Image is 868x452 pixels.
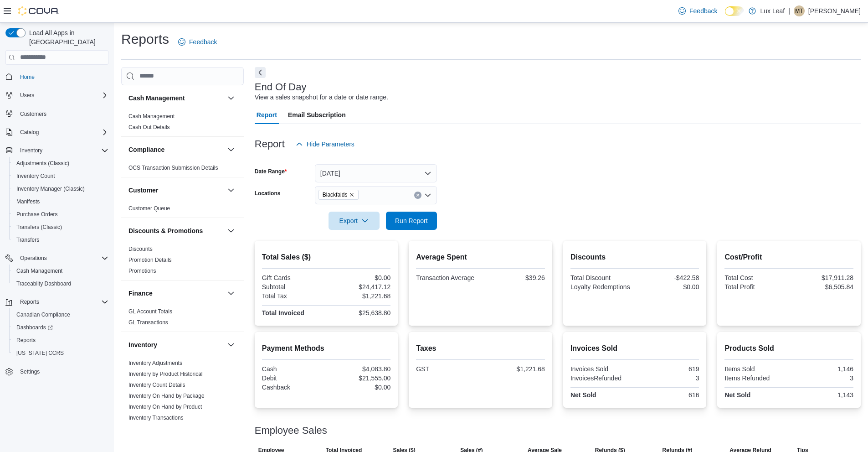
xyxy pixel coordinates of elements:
[424,192,431,199] button: Open list of options
[226,93,236,104] button: Cash Management
[416,365,478,373] div: GST
[128,289,224,298] button: Finance
[128,124,170,130] a: Cash Out Details
[128,403,202,410] span: Inventory On Hand by Product
[128,340,224,349] button: Inventory
[128,205,170,212] span: Customer Queue
[128,94,224,103] button: Cash Management
[13,278,75,289] a: Traceabilty Dashboard
[16,160,69,167] span: Adjustments (Classic)
[794,5,805,16] div: Marissa Trottier
[16,172,55,180] span: Inventory Count
[13,209,62,220] a: Purchase Orders
[13,265,66,276] a: Cash Management
[128,370,203,378] span: Inventory by Product Historical
[121,203,244,218] div: Customer
[262,309,304,317] strong: Total Invoiced
[16,145,108,156] span: Inventory
[9,195,112,208] button: Manifests
[328,292,390,300] div: $1,221.68
[128,113,175,119] a: Cash Management
[128,340,157,349] h3: Inventory
[262,365,324,373] div: Cash
[255,139,285,150] h3: Report
[121,162,244,177] div: Compliance
[16,71,108,83] span: Home
[328,309,390,317] div: $25,638.80
[128,94,185,103] h3: Cash Management
[18,6,59,16] img: Cova
[128,359,182,367] span: Inventory Adjustments
[2,296,112,308] button: Reports
[637,391,699,399] div: 616
[226,225,236,236] button: Discounts & Promotions
[13,183,108,194] span: Inventory Manager (Classic)
[637,365,699,373] div: 619
[386,212,437,230] button: Run Report
[16,337,36,344] span: Reports
[16,72,38,83] a: Home
[175,33,221,51] a: Feedback
[637,374,699,382] div: 3
[128,308,172,315] span: GL Account Totals
[16,366,108,377] span: Settings
[128,319,168,326] span: GL Transactions
[262,292,324,300] div: Total Tax
[16,90,38,101] button: Users
[16,366,43,377] a: Settings
[328,374,390,382] div: $21,555.00
[16,90,108,101] span: Users
[9,347,112,359] button: [US_STATE] CCRS
[791,365,853,373] div: 1,146
[128,145,164,154] h3: Compliance
[121,244,244,280] div: Discounts & Promotions
[262,343,391,354] h2: Payment Methods
[16,236,39,244] span: Transfers
[328,274,390,281] div: $0.00
[9,208,112,221] button: Purchase Orders
[262,252,391,263] h2: Total Sales ($)
[791,374,853,382] div: 3
[2,89,112,102] button: Users
[328,365,390,373] div: $4,083.80
[483,365,545,373] div: $1,221.68
[2,126,112,139] button: Catalog
[128,371,203,377] a: Inventory by Product Historical
[9,321,112,334] a: Dashboards
[2,365,112,378] button: Settings
[226,185,236,196] button: Customer
[16,296,108,307] span: Reports
[13,348,67,358] a: [US_STATE] CCRS
[416,343,545,354] h2: Taxes
[16,185,85,192] span: Inventory Manager (Classic)
[724,374,787,382] div: Items Refunded
[226,144,236,155] button: Compliance
[292,135,358,153] button: Hide Parameters
[16,267,62,275] span: Cash Management
[20,298,39,306] span: Reports
[414,192,421,199] button: Clear input
[13,309,74,320] a: Canadian Compliance
[13,335,39,346] a: Reports
[16,253,51,264] button: Operations
[121,306,244,332] div: Finance
[13,278,108,289] span: Traceabilty Dashboard
[637,283,699,291] div: $0.00
[255,190,281,197] label: Locations
[334,212,374,230] span: Export
[724,343,853,354] h2: Products Sold
[675,2,721,20] a: Feedback
[128,268,156,274] a: Promotions
[128,245,153,253] span: Discounts
[13,234,43,245] a: Transfers
[315,164,437,182] button: [DATE]
[9,334,112,347] button: Reports
[226,288,236,299] button: Finance
[570,252,699,263] h2: Discounts
[20,368,40,375] span: Settings
[128,205,170,212] a: Customer Queue
[13,158,108,169] span: Adjustments (Classic)
[128,392,205,400] span: Inventory On Hand by Package
[2,144,112,157] button: Inventory
[128,382,185,388] a: Inventory Count Details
